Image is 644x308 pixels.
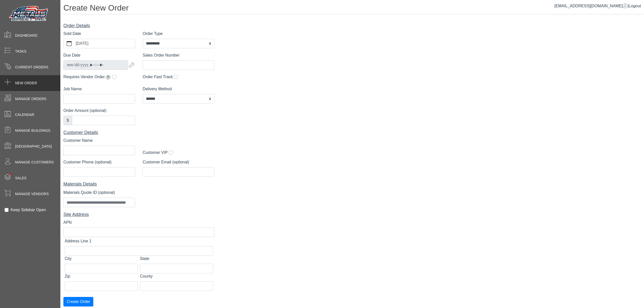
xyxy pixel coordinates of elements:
label: Customer Email (optional) [143,159,189,165]
label: Order Amount (optional) [63,108,106,114]
label: County [140,273,153,279]
label: Address Line 1 [65,238,92,244]
span: Manage Vendors [15,191,49,197]
span: • [5,166,18,182]
span: Current Orders [15,65,48,70]
span: Dashboard [15,33,37,38]
span: [GEOGRAPHIC_DATA] [15,144,52,149]
span: Logout [629,4,641,8]
label: Requires Vendor Order [63,74,111,80]
label: City [65,256,72,262]
label: Customer Phone (optional) [63,159,111,165]
span: Manage Orders [15,96,46,102]
span: Manage Buildings [15,128,50,133]
label: Job Name [63,86,82,92]
span: Tasks [15,49,26,54]
label: Order Fast Track [143,74,173,80]
label: Zip [65,273,70,279]
label: Order Type [143,31,163,37]
label: State [140,256,149,262]
span: Calendar [15,112,34,117]
label: Due Date [63,52,80,58]
div: Customer Details [63,129,214,136]
label: Sold Date [63,31,81,37]
a: [EMAIL_ADDRESS][DOMAIN_NAME] [554,4,628,8]
div: $ [63,116,72,125]
label: [DATE] [75,39,135,48]
button: Create Order [63,297,93,306]
label: Materials Quote ID (optional) [63,190,115,196]
span: Manage Customers [15,160,54,165]
label: Customer Name [63,138,93,144]
img: Metals Direct Inc Logo [8,5,50,23]
span: Extends due date by 2 weeks for pickup orders [106,75,111,80]
svg: calendar [67,41,72,46]
div: Site Address [63,211,214,218]
span: Sales [15,175,26,181]
div: | [554,3,641,9]
label: Keep Sidebar Open [11,207,46,213]
label: APN [63,219,72,226]
label: Sales Order Number [143,52,180,58]
label: Customer VIP [143,150,168,156]
div: Order Details [63,22,214,29]
span: New Order [15,80,37,86]
h1: Create New Order [63,3,644,14]
label: Delivery Method [143,86,172,92]
button: calendar [64,39,75,48]
div: Materials Details [63,181,214,188]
